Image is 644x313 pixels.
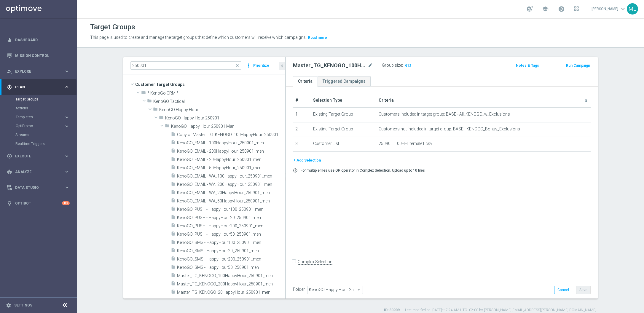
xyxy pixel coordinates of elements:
[15,85,64,89] span: Plan
[171,148,176,155] i: insert_drive_file
[147,91,285,96] span: * KenoGo CRM *
[16,115,64,119] div: Templates
[15,115,70,119] button: Templates keyboard_arrow_right
[159,115,164,122] i: folder
[177,282,285,287] span: Master_TG_KENOGO_200HappyHour_250901_men
[171,156,176,163] i: insert_drive_file
[177,248,285,253] span: KenoGO_SMS - HappyHour20_250901_men
[62,201,70,205] div: +10
[64,68,70,74] i: keyboard_arrow_right
[141,90,146,97] i: folder
[246,61,251,70] i: more_vert
[177,199,285,204] span: KenoGO_EMAIL - WA_50HappyHour_250901_men
[515,62,540,69] button: Notes & Tags
[171,190,176,197] i: insert_drive_file
[171,231,176,238] i: insert_drive_file
[584,98,588,103] i: delete_forever
[171,298,176,304] i: insert_drive_file
[7,201,70,206] button: lightbulb Optibot +10
[627,3,638,15] div: ML
[576,286,591,294] button: Save
[15,170,64,174] span: Analyze
[7,84,64,90] div: Plan
[171,239,176,246] i: insert_drive_file
[293,157,321,164] button: + Add Selection
[7,201,12,206] i: lightbulb
[293,287,305,292] label: Folder
[171,281,176,288] i: insert_drive_file
[405,308,596,313] label: Last modified on [DATE] at 7:24 AM UTC+02:00 by [PERSON_NAME][EMAIL_ADDRESS][PERSON_NAME][DOMAIN_...
[7,32,70,48] div: Dashboard
[7,53,70,58] button: Mission Control
[15,122,76,130] div: OptiPromo
[7,37,12,43] i: equalizer
[301,168,425,173] p: For multiple files use OR operator in Complex Selection. Upload up to 10 files
[7,195,70,211] div: Optibot
[15,124,70,128] div: OptiPromo keyboard_arrow_right
[7,154,64,159] div: Execute
[7,185,64,190] div: Data Studio
[7,38,70,42] div: equalizer Dashboard
[15,70,64,73] span: Explore
[7,48,70,63] div: Mission Control
[147,98,152,105] i: folder
[64,169,70,175] i: keyboard_arrow_right
[293,94,311,107] th: #
[177,165,285,170] span: KenoGO_EMAIL - 50HappyHour_250901_men
[404,63,412,69] span: 913
[15,195,62,211] a: Optibot
[7,69,12,74] i: person_search
[311,137,376,152] td: Customer List
[402,63,403,68] label: :
[7,85,70,90] button: gps_fixed Plan keyboard_arrow_right
[130,61,241,70] input: Quick find group or folder
[311,94,376,107] th: Selection Type
[177,240,285,245] span: KenoGO_SMS - HappyHour100_250901_men
[177,132,285,137] span: Copy of Master_TG_KENOGO_100HappyHour_250901_men
[171,273,176,280] i: insert_drive_file
[15,113,76,122] div: Templates
[177,265,285,270] span: KenoGO_SMS - HappyHour50_250901_men
[16,115,58,119] span: Templates
[15,106,62,111] a: Actions
[64,153,70,159] i: keyboard_arrow_right
[171,132,176,138] i: insert_drive_file
[15,154,64,158] span: Execute
[177,190,285,195] span: KenoGO_EMAIL - WA_20HappyHour_250901_men
[16,124,58,128] span: OptiPromo
[177,174,285,179] span: KenoGO_EMAIL - WA_100HappyHour_250901_men
[620,6,626,12] span: keyboard_arrow_down
[307,34,328,41] button: Read more
[171,223,176,230] i: insert_drive_file
[171,140,176,147] i: insert_drive_file
[7,69,70,74] button: person_search Explore keyboard_arrow_right
[565,62,591,69] button: Run Campaign
[235,63,240,68] span: close
[64,114,70,120] i: keyboard_arrow_right
[279,62,285,70] button: chevron_left
[165,123,170,130] i: folder
[298,259,332,265] label: Complex Selection
[6,303,11,308] i: settings
[591,4,627,13] a: [PERSON_NAME]keyboard_arrow_down
[15,32,70,48] a: Dashboard
[171,256,176,263] i: insert_drive_file
[15,130,76,139] div: Streams
[15,48,70,63] a: Mission Control
[379,127,520,132] span: Customers not included in target group: BASE - KENOGO_Bonus_Exclusions
[64,84,70,90] i: keyboard_arrow_right
[293,62,366,69] h2: Master_TG_KENOGO_100HappyHour_250901_Women1
[379,98,394,103] span: Criteria
[293,107,311,122] td: 1
[177,257,285,262] span: KenoGO_SMS - HappyHour200_250901_men
[171,181,176,188] i: insert_drive_file
[171,165,176,172] i: insert_drive_file
[135,80,285,89] span: Customer Target Groups
[177,207,285,212] span: KenoGO_PUSH - HappyHour100_250901_men
[7,169,64,175] div: Analyze
[311,122,376,137] td: Existing Target Group
[15,139,76,148] div: Realtime Triggers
